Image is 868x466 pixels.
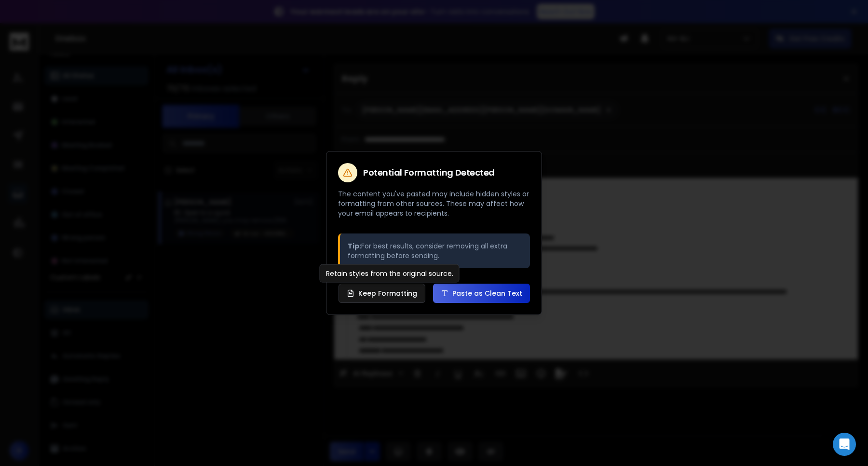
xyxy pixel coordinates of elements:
[320,264,460,283] div: Retain styles from the original source.
[348,241,361,251] strong: Tip:
[339,284,425,303] button: Keep Formatting
[348,241,522,260] p: For best results, consider removing all extra formatting before sending.
[833,433,856,456] div: Open Intercom Messenger
[433,284,530,303] button: Paste as Clean Text
[363,168,495,177] h2: Potential Formatting Detected
[338,189,530,218] p: The content you've pasted may include hidden styles or formatting from other sources. These may a...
